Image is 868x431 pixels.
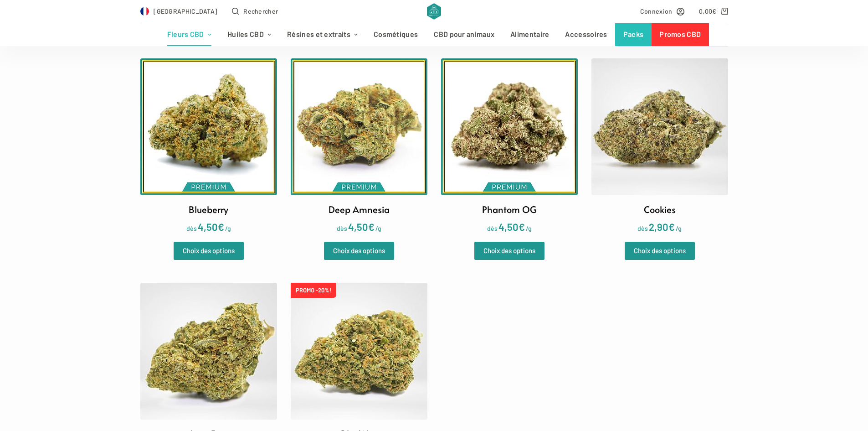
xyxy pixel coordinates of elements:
a: Accessoires [557,23,615,46]
a: Sélectionner les options pour “Cookies” [625,242,695,260]
span: € [218,221,224,233]
span: Rechercher [243,6,278,16]
span: /g [375,224,381,232]
span: Connexion [640,6,673,16]
span: /g [676,224,682,232]
span: /g [225,224,231,232]
a: Sélectionner les options pour “Deep Amnesia” [324,242,394,260]
a: Connexion [640,6,685,16]
h2: Deep Amnesia [329,203,390,216]
span: € [368,221,375,233]
a: Alimentaire [503,23,557,46]
span: € [668,221,675,233]
a: Cookies dès2,90€/g [591,58,728,235]
a: Packs [615,23,652,46]
a: Sélectionner les options pour “Blueberry” [174,242,244,260]
img: FR Flag [140,7,149,16]
bdi: 4,50 [198,221,224,233]
a: Blueberry dès4,50€/g [140,58,277,235]
span: /g [526,224,532,232]
span: dès [337,224,347,232]
a: Promos CBD [652,23,709,46]
button: Ouvrir le formulaire de recherche [232,6,278,16]
bdi: 0,00 [699,7,717,15]
h2: Cookies [644,203,676,216]
h2: Blueberry [189,203,228,216]
a: Fleurs CBD [159,23,219,46]
a: Sélectionner les options pour “Phantom OG” [474,242,544,260]
span: dès [637,224,648,232]
span: € [712,7,716,15]
img: CBD Alchemy [427,3,441,20]
span: dès [487,224,498,232]
a: CBD pour animaux [426,23,503,46]
span: [GEOGRAPHIC_DATA] [154,6,217,16]
bdi: 2,90 [649,221,675,233]
a: Select Country [140,6,218,16]
nav: Menu d’en-tête [159,23,709,46]
span: PROMO -20%! [291,283,336,298]
span: dès [186,224,197,232]
a: Phantom OG dès4,50€/g [441,58,578,235]
a: Huiles CBD [219,23,279,46]
a: Deep Amnesia dès4,50€/g [291,58,427,235]
a: Résines et extraits [279,23,366,46]
a: Panier d’achat [699,6,728,16]
bdi: 4,50 [348,221,375,233]
a: Cosmétiques [366,23,426,46]
h2: Phantom OG [482,203,537,216]
bdi: 4,50 [498,221,525,233]
span: € [519,221,525,233]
